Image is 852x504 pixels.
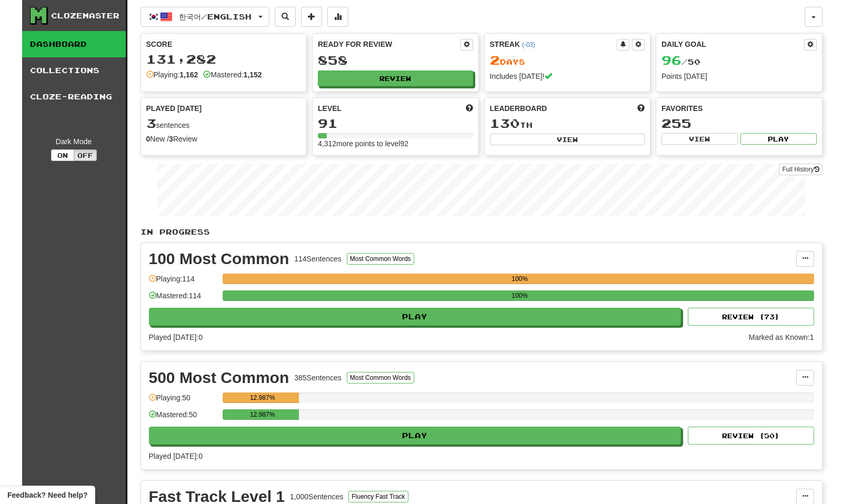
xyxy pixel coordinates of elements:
div: Playing: 114 [149,274,217,291]
div: 500 Most Common [149,370,289,386]
strong: 1,162 [179,70,198,79]
div: 91 [318,117,473,130]
span: Played [DATE] [146,103,202,114]
button: View [490,134,645,145]
button: Review [318,70,473,86]
span: 130 [490,116,520,130]
button: More stats [327,7,348,27]
button: Review (50) [688,427,814,445]
div: Playing: 50 [149,392,217,410]
strong: 3 [169,135,173,143]
strong: 0 [146,135,151,143]
div: Mastered: 114 [149,290,217,308]
div: Day s [490,54,645,67]
div: Playing: [146,69,198,80]
span: 2 [490,53,500,67]
span: Leaderboard [490,103,547,114]
a: (-03) [522,41,535,48]
div: Mastered: 50 [149,409,217,427]
span: / 50 [661,57,700,66]
div: Streak [490,39,617,49]
p: In Progress [141,227,823,237]
a: Full History [779,164,822,175]
button: On [51,149,74,161]
button: View [661,133,738,145]
a: Dashboard [22,31,126,57]
button: Most Common Words [347,253,414,265]
span: 96 [661,53,681,67]
div: th [490,117,645,130]
div: 100% [226,274,814,284]
span: Played [DATE]: 0 [149,452,203,460]
div: 858 [318,54,473,67]
strong: 1,152 [244,70,262,79]
div: Dark Mode [30,136,118,147]
div: 255 [661,117,817,130]
button: Add sentence to collection [301,7,322,27]
button: Search sentences [275,7,296,27]
div: Clozemaster [51,11,119,21]
div: New / Review [146,134,302,144]
span: Open feedback widget [7,490,87,500]
button: Play [740,133,817,145]
div: Favorites [661,103,817,114]
div: sentences [146,117,302,130]
span: This week in points, UTC [637,103,645,114]
button: Most Common Words [347,372,414,384]
a: Cloze-Reading [22,84,126,110]
div: 12.987% [226,392,299,403]
span: Level [318,103,342,114]
div: Includes [DATE]! [490,71,645,82]
button: 한국어/English [141,7,269,27]
div: 131,282 [146,53,302,66]
div: 12.987% [226,409,299,420]
span: 한국어 / English [179,12,252,21]
div: Marked as Known: 1 [749,332,814,342]
div: Ready for Review [318,39,460,49]
div: 100% [226,290,814,301]
div: Daily Goal [661,39,804,51]
button: Play [149,427,681,445]
div: 4,312 more points to level 92 [318,138,473,149]
span: Played [DATE]: 0 [149,333,203,341]
div: Points [DATE] [661,71,817,82]
a: Collections [22,57,126,84]
div: Score [146,39,302,49]
div: 100 Most Common [149,251,289,267]
div: 1,000 Sentences [290,491,343,502]
div: 385 Sentences [294,372,342,383]
span: 3 [146,116,156,130]
button: Review (73) [688,308,814,326]
div: 114 Sentences [294,254,342,264]
div: Mastered: [203,69,262,80]
button: Fluency Fast Track [348,491,408,502]
button: Off [74,149,97,161]
span: Score more points to level up [466,103,473,114]
button: Play [149,308,681,326]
